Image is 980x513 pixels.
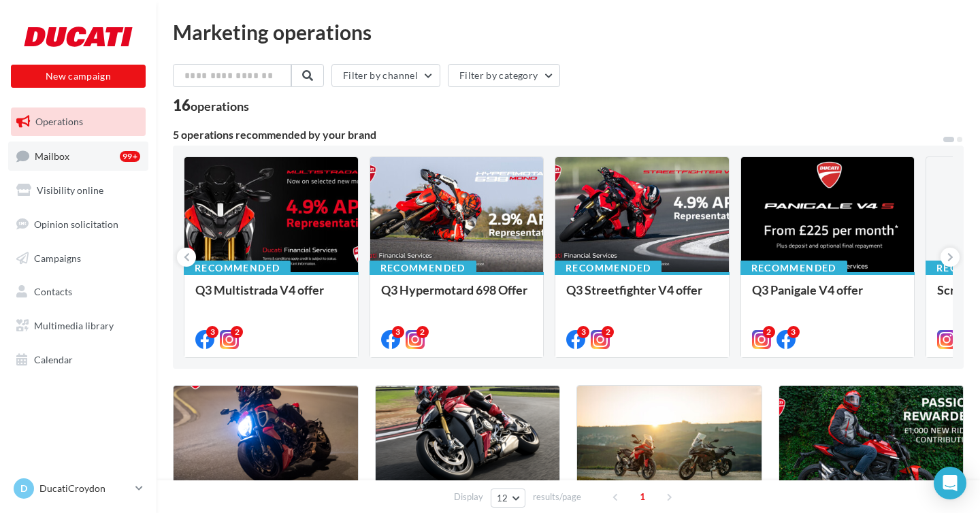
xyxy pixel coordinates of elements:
span: Multimedia library [34,320,114,331]
span: 12 [497,493,508,503]
div: Recommended [370,261,476,276]
a: Operations [8,107,148,136]
span: Q3 Streetfighter V4 offer [566,282,702,297]
div: 5 operations recommended by your brand [173,129,942,140]
a: Visibility online [8,176,148,205]
button: Filter by category [448,64,560,87]
div: Recommended [184,261,291,276]
span: Q3 Multistrada V4 offer [195,282,324,297]
span: Opinion solicitation [34,218,118,230]
button: 12 [491,489,525,508]
div: operations [191,100,249,112]
span: Q3 Hypermotard 698 Offer [381,282,527,297]
button: New campaign [11,65,146,88]
div: 3 [577,326,589,338]
div: 3 [392,326,404,338]
div: 2 [602,326,614,338]
a: Multimedia library [8,312,148,340]
div: Recommended [740,261,847,276]
div: 99+ [120,151,140,162]
div: 3 [206,326,218,338]
a: Calendar [8,346,148,374]
div: Recommended [555,261,661,276]
span: D [20,482,27,495]
span: 1 [632,486,653,508]
span: results/page [533,491,581,503]
a: D DucatiCroydon [11,476,146,501]
span: Campaigns [34,252,81,263]
a: Contacts [8,278,148,306]
div: 16 [173,98,249,113]
span: Calendar [34,354,73,365]
div: Marketing operations [173,22,964,42]
div: 2 [416,326,429,338]
span: Mailbox [35,150,69,161]
a: Mailbox99+ [8,142,148,171]
div: 2 [763,326,775,338]
button: Filter by channel [331,64,440,87]
span: Operations [35,116,83,127]
div: 2 [231,326,243,338]
span: Display [454,491,483,503]
div: Open Intercom Messenger [934,467,966,499]
span: Visibility online [37,184,103,196]
span: Contacts [34,286,72,297]
span: Q3 Panigale V4 offer [752,282,863,297]
a: Opinion solicitation [8,210,148,239]
p: DucatiCroydon [39,482,130,495]
div: 3 [787,326,800,338]
a: Campaigns [8,244,148,273]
